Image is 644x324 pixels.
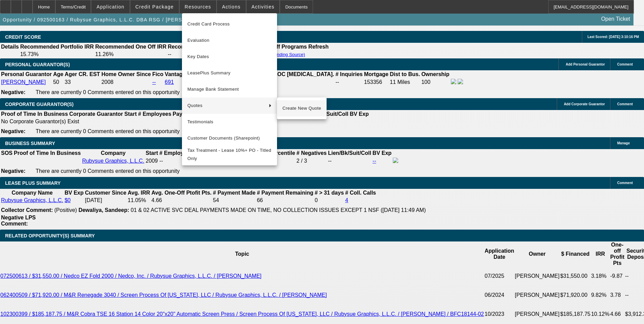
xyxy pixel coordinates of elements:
span: Manage Bank Statement [187,85,272,93]
span: Quotes [187,102,263,110]
span: Evaluation [187,36,272,44]
span: LeasePlus Summary [187,69,272,77]
span: Create New Quote [282,104,321,112]
span: Key Dates [187,53,272,61]
span: Testimonials [187,118,272,126]
span: Customer Documents (Sharepoint) [187,134,272,142]
span: Tax Treatment - Lease 10%+ PO - Titled Only [187,146,272,163]
span: Credit Card Process [187,20,272,28]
